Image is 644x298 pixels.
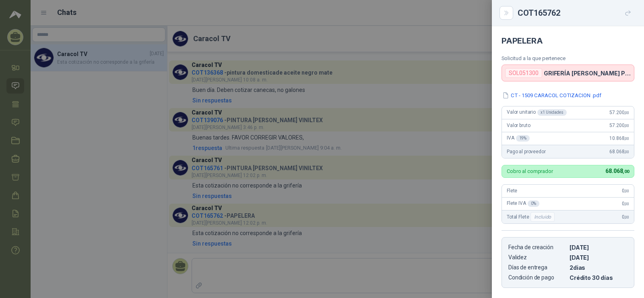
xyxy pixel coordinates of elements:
span: Flete [507,188,517,194]
div: Incluido [530,212,555,222]
p: Cobro al comprador [507,169,553,174]
span: 0 [622,201,629,206]
span: 0 [622,188,629,194]
span: ,00 [624,202,629,206]
span: ,00 [623,169,629,174]
span: 68.068 [609,149,629,154]
span: 57.200 [609,110,629,115]
span: Pago al proveedor [507,149,546,154]
p: 2 dias [570,264,627,271]
span: 0 [622,214,629,220]
p: Fecha de creación [508,244,566,251]
span: ,00 [624,189,629,193]
p: [DATE] [570,244,627,251]
h4: PAPELERA [502,36,634,46]
p: Condición de pago [508,274,566,281]
div: 0 % [528,200,539,207]
span: Valor bruto [507,123,530,128]
span: ,00 [624,110,629,115]
span: 68.068 [605,168,629,174]
span: IVA [507,135,530,142]
span: ,00 [624,150,629,154]
p: Validez [508,254,566,261]
div: 19 % [516,135,530,142]
div: COT165762 [518,6,634,19]
span: Total Flete [507,212,556,222]
span: Valor unitario [507,109,567,116]
div: SOL051300 [505,68,542,78]
span: Flete IVA [507,200,539,207]
p: [DATE] [570,254,627,261]
p: Solicitud a la que pertenece [502,55,634,61]
span: ,00 [624,215,629,219]
p: Días de entrega [508,264,566,271]
span: 10.868 [609,135,629,141]
span: ,00 [624,123,629,128]
button: Close [502,8,511,18]
div: x 1 Unidades [537,109,567,116]
span: 57.200 [609,123,629,128]
p: Crédito 30 días [570,274,627,281]
p: GRIFERÍA [PERSON_NAME] PDF 46-AA-C371AB [544,70,631,77]
button: CT - 1509 CARACOL COTIZACION .pdf [502,91,602,100]
span: ,00 [624,136,629,141]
